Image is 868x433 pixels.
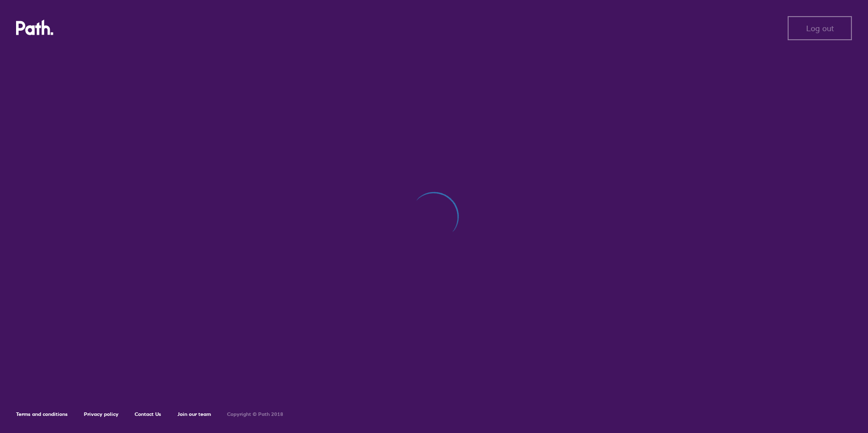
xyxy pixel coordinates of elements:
a: Contact Us [135,411,161,417]
a: Privacy policy [84,411,119,417]
span: Log out [806,24,834,33]
a: Terms and conditions [16,411,68,417]
button: Log out [788,16,852,40]
h6: Copyright © Path 2018 [227,411,283,417]
a: Join our team [177,411,211,417]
